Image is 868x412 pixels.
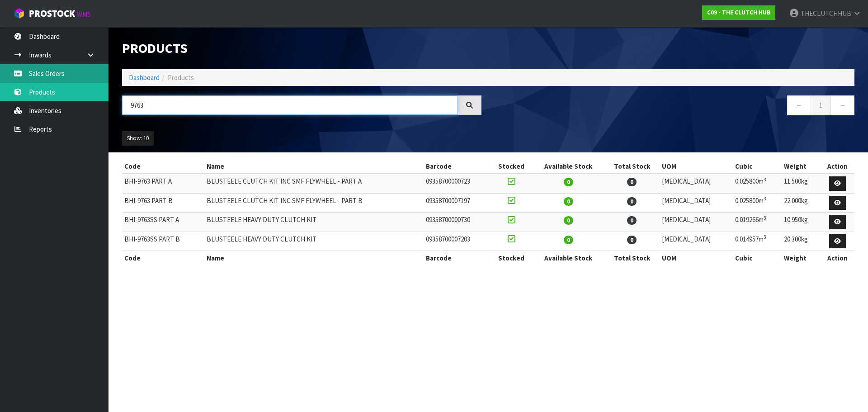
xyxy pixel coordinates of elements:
[564,197,573,206] span: 0
[204,193,424,213] td: BLUSTEELE CLUTCH KIT INC SMF FLYWHEEL - PART B
[204,251,424,265] th: Name
[424,193,491,213] td: 09358700007197
[564,236,573,244] span: 0
[604,251,660,265] th: Total Stock
[204,232,424,251] td: BLUSTEELE HEAVY DUTY CLUTCH KIT
[830,95,854,115] a: →
[627,197,637,206] span: 0
[122,95,458,115] input: Search products
[660,159,732,174] th: UOM
[660,174,732,193] td: [MEDICAL_DATA]
[604,159,660,174] th: Total Stock
[764,176,766,183] sup: 3
[660,232,732,251] td: [MEDICAL_DATA]
[29,8,75,19] span: ProStock
[424,213,491,232] td: 09358700000730
[204,213,424,232] td: BLUSTEELE HEAVY DUTY CLUTCH KIT
[122,174,204,193] td: BHI-9763 PART A
[564,216,573,225] span: 0
[424,232,491,251] td: 09358700007203
[782,213,821,232] td: 10.950kg
[122,251,204,265] th: Code
[122,131,154,146] button: Show: 10
[491,251,533,265] th: Stocked
[733,193,782,213] td: 0.025800m
[122,232,204,251] td: BHI-9763SS PART B
[707,9,770,16] strong: C09 - THE CLUTCH HUB
[627,178,637,186] span: 0
[424,174,491,193] td: 09358700000723
[801,9,851,18] span: THECLUTCHHUB
[733,232,782,251] td: 0.014957m
[424,159,491,174] th: Barcode
[782,251,821,265] th: Weight
[733,213,782,232] td: 0.019266m
[764,215,766,221] sup: 3
[122,41,481,56] h1: Products
[782,193,821,213] td: 22.000kg
[660,193,732,213] td: [MEDICAL_DATA]
[122,193,204,213] td: BHI-9763 PART B
[168,73,194,82] span: Products
[122,159,204,174] th: Code
[821,159,854,174] th: Action
[764,195,766,202] sup: 3
[821,251,854,265] th: Action
[811,95,831,115] a: 1
[733,174,782,193] td: 0.025800m
[122,213,204,232] td: BHI-9763SS PART A
[733,251,782,265] th: Cubic
[787,95,811,115] a: ←
[660,251,732,265] th: UOM
[782,174,821,193] td: 11.500kg
[204,174,424,193] td: BLUSTEELE CLUTCH KIT INC SMF FLYWHEEL - PART A
[424,251,491,265] th: Barcode
[564,178,573,186] span: 0
[77,10,91,19] small: WMS
[782,232,821,251] td: 20.300kg
[533,159,604,174] th: Available Stock
[204,159,424,174] th: Name
[495,95,854,118] nav: Page navigation
[14,8,25,19] img: cube-alt.png
[627,216,637,225] span: 0
[627,236,637,244] span: 0
[733,159,782,174] th: Cubic
[782,159,821,174] th: Weight
[491,159,533,174] th: Stocked
[533,251,604,265] th: Available Stock
[660,213,732,232] td: [MEDICAL_DATA]
[764,234,766,240] sup: 3
[129,73,160,82] a: Dashboard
